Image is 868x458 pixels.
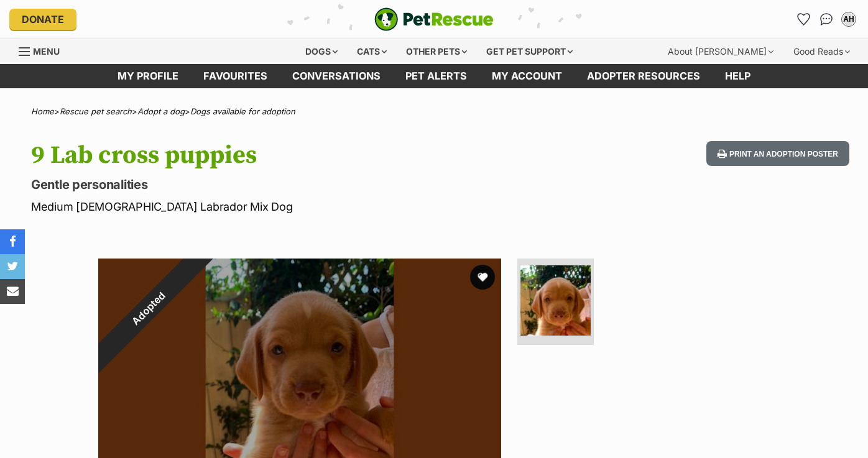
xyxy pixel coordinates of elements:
p: Gentle personalities [31,176,530,193]
div: Cats [348,39,395,64]
a: Conversations [816,9,836,29]
a: Rescue pet search [60,106,132,116]
a: Help [713,64,763,88]
div: Dogs [297,39,346,64]
div: About [PERSON_NAME] [659,39,782,64]
a: conversations [280,64,393,88]
button: favourite [470,265,495,290]
div: AH [843,13,855,25]
div: Good Reads [785,39,859,64]
a: Dogs available for adoption [190,106,295,116]
ul: Account quick links [794,9,859,29]
a: Pet alerts [393,64,479,88]
a: Adopt a dog [137,106,185,116]
a: Donate [9,9,76,30]
button: Print an adoption poster [706,141,849,167]
div: Adopted [70,230,227,387]
h1: 9 Lab cross puppies [31,141,530,170]
div: Get pet support [478,39,581,64]
p: Medium [DEMOGRAPHIC_DATA] Labrador Mix Dog [31,198,530,215]
a: Favourites [794,9,814,29]
a: Home [31,106,54,116]
button: My account [839,9,859,29]
a: Adopter resources [575,64,713,88]
a: Favourites [191,64,280,88]
a: My profile [105,64,191,88]
span: Menu [33,46,60,57]
div: Other pets [397,39,476,64]
img: chat-41dd97257d64d25036548639549fe6c8038ab92f7586957e7f3b1b290dea8141.svg [820,13,833,25]
a: Menu [19,39,68,62]
a: PetRescue [374,7,494,31]
img: logo-e224e6f780fb5917bec1dbf3a21bbac754714ae5b6737aabdf751b685950b380.svg [374,7,494,31]
a: My account [479,64,575,88]
img: Photo of 9 Lab Cross Puppies [520,265,591,336]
